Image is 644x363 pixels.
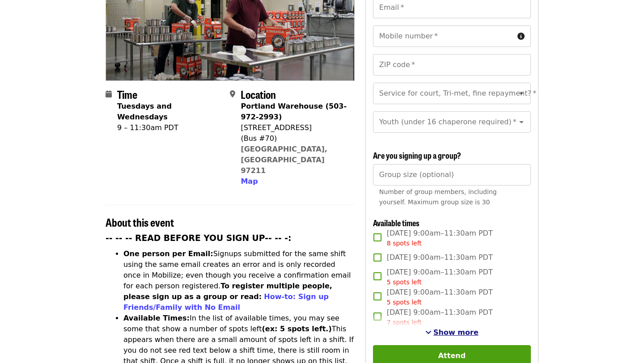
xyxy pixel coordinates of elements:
input: ZIP code [373,54,531,76]
i: circle-info icon [517,32,525,41]
div: (Bus #70) [241,133,347,144]
span: Available times [373,217,419,228]
strong: One person per Email: [123,249,213,258]
div: [STREET_ADDRESS] [241,122,347,133]
span: [DATE] 9:00am–11:30am PDT [387,228,493,248]
input: Mobile number [373,25,514,47]
span: Location [241,86,276,102]
a: How-to: Sign up Friends/Family with No Email [123,292,329,312]
div: 9 – 11:30am PDT [117,122,223,133]
span: Show more [433,328,479,337]
button: See more timeslots [425,327,479,338]
span: Number of group members, including yourself. Maximum group size is 30 [379,188,497,206]
span: Are you signing up a group? [373,149,461,161]
strong: (ex: 5 spots left.) [262,325,331,333]
li: Signups submitted for the same shift using the same email creates an error and is only recorded o... [123,249,355,313]
strong: To register multiple people, please sign up as a group or read: [123,282,332,301]
strong: Portland Warehouse (503-972-2993) [241,102,347,121]
span: Map [241,177,258,186]
span: 5 spots left [387,299,422,306]
button: Map [241,176,258,187]
span: [DATE] 9:00am–11:30am PDT [387,252,493,263]
strong: Tuesdays and Wednesdays [117,102,172,121]
a: [GEOGRAPHIC_DATA], [GEOGRAPHIC_DATA] 97211 [241,145,327,175]
button: Open [515,87,528,100]
span: Time [117,86,137,102]
span: [DATE] 9:00am–11:30am PDT [387,267,493,287]
button: Open [515,116,528,128]
strong: Available Times: [123,314,190,322]
strong: -- -- -- READ BEFORE YOU SIGN UP-- -- -: [106,233,292,243]
span: [DATE] 9:00am–11:30am PDT [387,307,493,327]
span: [DATE] 9:00am–11:30am PDT [387,287,493,307]
span: 8 spots left [387,240,422,247]
i: map-marker-alt icon [230,90,235,98]
span: About this event [106,214,174,230]
span: 7 spots left [387,319,422,326]
span: 5 spots left [387,279,422,286]
input: [object Object] [373,164,531,186]
i: calendar icon [106,90,112,98]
